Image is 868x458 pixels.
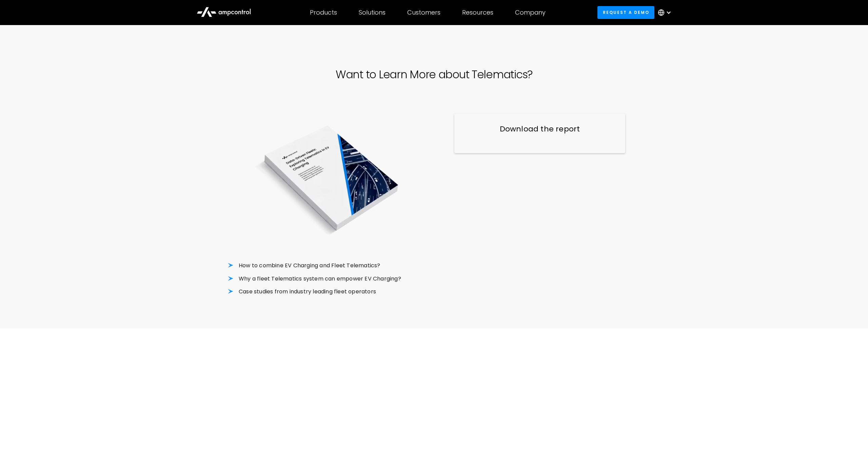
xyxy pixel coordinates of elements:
[515,9,546,16] div: Company
[407,9,440,16] div: Customers
[359,9,386,16] div: Solutions
[228,288,429,295] li: Case studies from industry leading fleet operators
[597,6,654,19] a: Request a demo
[310,9,337,16] div: Products
[228,262,429,269] li: How to combine EV Charging and Fleet Telematics?
[336,68,532,81] h1: Want to Learn More about Telematics?
[468,124,611,134] h3: Download the report
[228,275,429,283] li: Why a fleet Telematics system can empower EV Charging?
[462,9,493,16] div: Resources
[228,113,429,246] img: Data-Driven Fleets: Exploring Telematics in EV Charging and Fleet Management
